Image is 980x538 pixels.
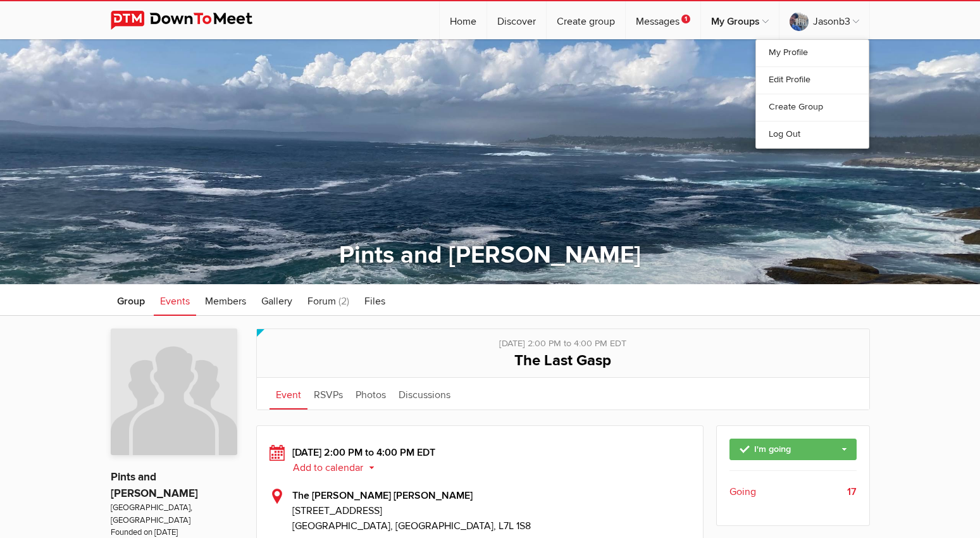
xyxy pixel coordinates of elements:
div: [DATE] 2:00 PM to 4:00 PM EDT [270,445,691,475]
a: Forum (2) [301,284,356,316]
span: 1 [681,15,690,23]
span: Members [205,295,246,308]
a: Log Out [756,121,869,148]
div: [DATE] 2:00 PM to 4:00 PM EDT [270,329,857,351]
span: Files [364,295,385,308]
span: Events [160,295,190,308]
b: 17 [847,484,857,499]
a: Members [199,284,252,316]
a: Group [111,284,151,316]
a: Pints and [PERSON_NAME] [339,241,641,270]
span: The Last Gasp [514,351,611,370]
a: Jasonb3 [779,1,869,39]
a: Messages1 [626,1,700,39]
a: I'm going [729,439,857,460]
button: Add to calendar [292,462,384,473]
span: Gallery [261,295,292,308]
a: Create Group [756,94,869,121]
a: My Groups [701,1,779,39]
img: DownToMeet [111,11,272,30]
span: (2) [338,295,349,308]
span: [GEOGRAPHIC_DATA], [GEOGRAPHIC_DATA] [111,502,237,527]
span: Going [729,484,756,499]
a: Files [358,284,392,316]
a: Create group [547,1,625,39]
a: Pints and [PERSON_NAME] [111,470,198,500]
a: Event [270,378,307,410]
span: [STREET_ADDRESS] [292,503,691,518]
img: Pints and Peterson [111,328,237,455]
a: Photos [349,378,392,410]
a: Events [154,284,196,316]
a: Discover [487,1,546,39]
span: Group [117,295,145,308]
a: RSVPs [307,378,349,410]
a: My Profile [756,40,869,66]
b: The [PERSON_NAME] [PERSON_NAME] [292,489,473,502]
a: Discussions [392,378,457,410]
a: Home [440,1,487,39]
a: Gallery [255,284,299,316]
span: [GEOGRAPHIC_DATA], [GEOGRAPHIC_DATA], L7L 1S8 [292,520,531,532]
span: Forum [307,295,336,308]
a: Edit Profile [756,66,869,94]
